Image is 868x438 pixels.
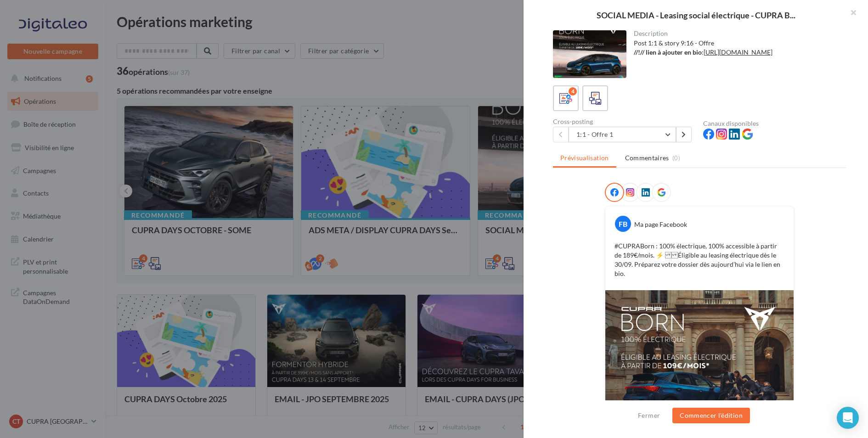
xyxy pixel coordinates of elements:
[625,153,669,163] span: Commentaires
[634,48,702,56] strong: //!// lien à ajouter en bio
[703,120,846,127] div: Canaux disponibles
[634,39,839,57] div: Post 1:1 & story 9:16 - Offre :
[672,408,750,423] button: Commencer l'édition
[634,410,664,421] button: Fermer
[597,11,795,19] span: SOCIAL MEDIA - Leasing social électrique - CUPRA B...
[837,407,859,429] div: Open Intercom Messenger
[569,127,676,142] button: 1:1 - Offre 1
[672,154,680,162] span: (0)
[704,48,772,56] a: [URL][DOMAIN_NAME]
[615,216,631,232] div: FB
[614,241,784,278] p: #CUPRABorn : 100% électrique, 100% accessible à partir de 189€/mois. ⚡️ Éligible au leasing élect...
[553,118,696,125] div: Cross-posting
[634,30,839,37] div: Description
[569,87,577,95] div: 4
[634,220,687,229] div: Ma page Facebook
